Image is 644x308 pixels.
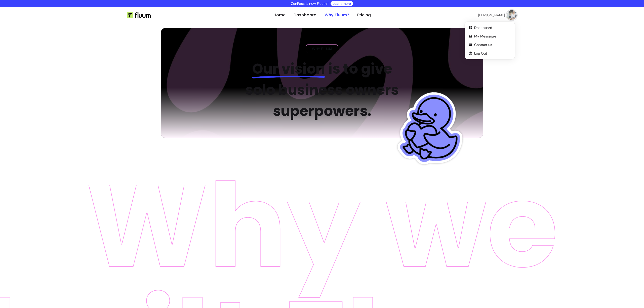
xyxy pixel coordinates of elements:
[325,12,349,18] a: Why Fluum?
[393,80,472,179] img: Fluum Duck sticker
[357,12,371,18] a: Pricing
[310,46,334,51] span: WHY FLUUM
[474,25,511,30] span: Dashboard
[252,59,325,79] span: Our vision
[474,34,511,39] span: My Messages
[127,12,151,18] img: Fluum Logo
[466,23,514,58] div: Profile Actions
[291,1,329,6] p: ZenPass is now Fluum !
[478,13,505,17] span: [PERSON_NAME]
[474,42,511,47] span: Contact us
[237,58,407,122] h2: is to give solo business owners superpowers.
[294,12,316,18] a: Dashboard
[273,12,286,18] a: Home
[333,1,351,6] a: Learn more
[474,51,511,56] span: Log Out
[467,24,513,57] ul: Profile Actions
[507,10,517,20] img: avatar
